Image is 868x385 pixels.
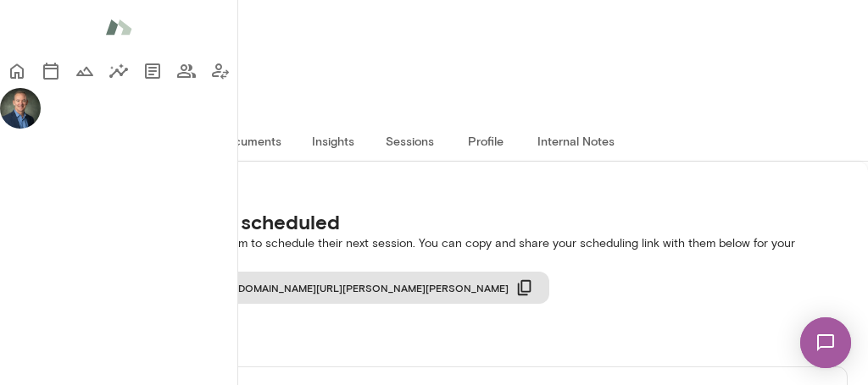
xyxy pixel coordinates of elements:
[205,120,295,161] button: Documents
[136,54,170,88] button: Documents
[524,120,628,161] button: Internal Notes
[105,11,132,43] img: Mento
[448,120,524,161] button: Profile
[68,54,102,88] button: Growth Plan
[235,281,509,294] span: [DOMAIN_NAME][URL][PERSON_NAME][PERSON_NAME]
[34,54,68,88] button: Sessions
[295,120,371,161] button: Insights
[102,54,136,88] button: Insights
[203,54,237,88] button: Client app
[20,235,848,269] p: Consider reaching out to encourage them to schedule their next session. You can copy and share yo...
[216,272,549,304] button: [DOMAIN_NAME][URL][PERSON_NAME][PERSON_NAME]
[170,54,203,88] button: Members
[20,346,848,366] h6: Previous session
[20,208,848,235] h5: No upcoming sessions scheduled
[371,120,448,161] button: Sessions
